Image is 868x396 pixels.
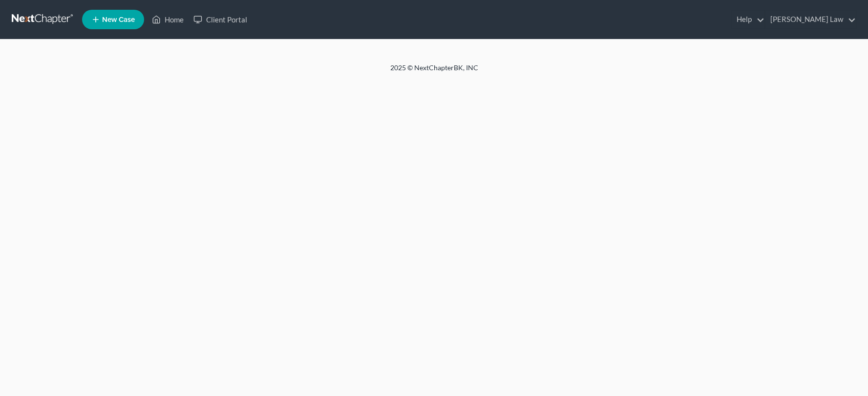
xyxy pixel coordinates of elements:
[732,11,764,28] a: Help
[189,11,252,28] a: Client Portal
[765,11,856,28] a: [PERSON_NAME] Law
[147,11,189,28] a: Home
[156,63,713,80] div: 2025 © NextChapterBK, INC
[82,10,144,29] new-legal-case-button: New Case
